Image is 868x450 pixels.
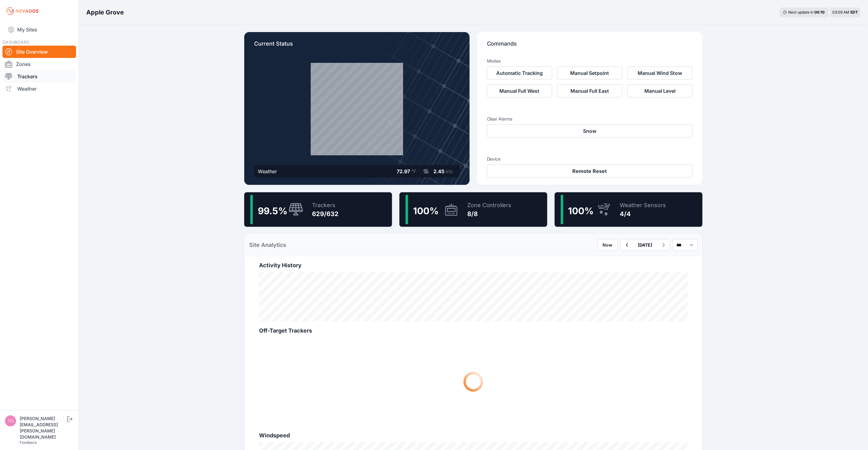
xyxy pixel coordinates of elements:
div: Weather Sensors [620,201,666,210]
img: tomasz.barcz@energix-group.com [5,415,16,427]
div: [PERSON_NAME][EMAIL_ADDRESS][PERSON_NAME][DOMAIN_NAME] [20,415,66,440]
a: 99.5%Trackers629/632 [244,192,392,227]
h2: Off-Target Trackers [259,326,688,335]
div: 629/632 [312,210,339,218]
a: Zones [2,58,76,70]
a: 100%Zone Controllers8/8 [400,192,547,227]
h3: Apple Grove [86,8,124,17]
h2: Windspeed [259,431,688,440]
a: My Sites [2,22,76,37]
h2: Activity History [259,261,688,270]
h2: Site Analytics [249,241,286,249]
img: Nevados [5,6,39,16]
span: 99.5 % [258,205,287,216]
span: DASHBOARD [2,39,30,45]
div: 4/4 [620,210,666,218]
div: Weather [258,168,277,175]
span: 72.97 [397,168,410,174]
span: 100 % [413,205,439,216]
button: Now [598,239,618,251]
h3: Modes [487,58,501,64]
button: Automatic Tracking [487,67,552,80]
button: Remote Reset [487,165,693,178]
p: Commands [487,39,693,53]
p: Current Status [254,39,460,53]
button: Manual Full East [557,84,623,97]
div: 00 : 10 [815,10,826,15]
span: Next update in [789,10,814,14]
a: Trackers [2,70,76,83]
a: Weather [2,83,76,95]
span: EDT [851,10,858,14]
a: 100%Weather Sensors4/4 [555,192,703,227]
button: Snow [487,125,693,137]
button: Manual Wind Stow [627,67,693,80]
a: Feedback [20,440,37,445]
button: [DATE] [633,239,657,251]
div: 8/8 [467,210,512,218]
h3: Device [487,156,693,162]
span: 2.45 [433,168,444,174]
h3: Clear Alarms [487,116,693,122]
button: Manual Level [627,84,693,97]
div: Trackers [312,201,339,210]
a: Site Overview [2,46,76,58]
span: 100 % [568,205,594,216]
span: 03:09 AM [833,10,850,14]
span: °F [411,168,416,174]
button: Manual Setpoint [557,67,623,80]
span: kts [446,168,452,174]
nav: Breadcrumb [86,4,124,20]
div: Zone Controllers [467,201,512,210]
button: Manual Full West [487,84,552,97]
